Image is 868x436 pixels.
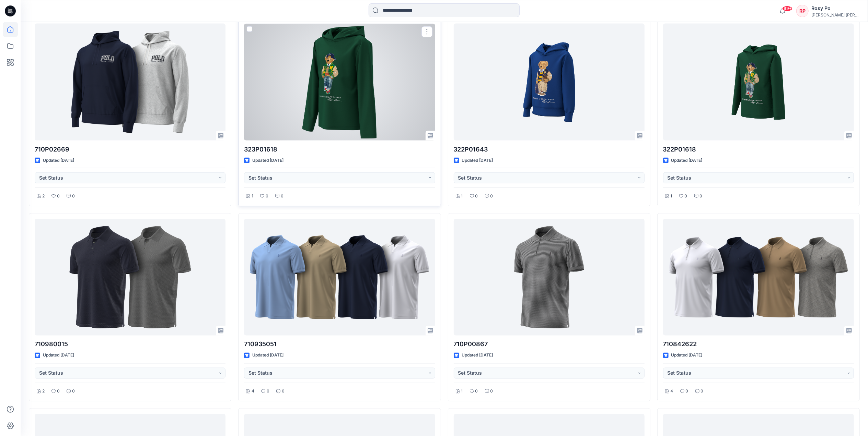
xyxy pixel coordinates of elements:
[475,388,478,395] p: 0
[671,388,673,395] p: 4
[57,193,60,200] p: 0
[42,193,45,200] p: 2
[72,193,75,200] p: 0
[782,6,792,11] span: 99+
[252,157,283,164] p: Updated [DATE]
[282,388,285,395] p: 0
[663,219,854,336] a: 710842622
[663,145,854,154] p: 322P01618
[462,157,493,164] p: Updated [DATE]
[454,145,645,154] p: 322P01643
[244,145,435,154] p: 323P01618
[43,157,74,164] p: Updated [DATE]
[57,388,60,395] p: 0
[462,352,493,359] p: Updated [DATE]
[700,193,703,200] p: 0
[454,219,645,336] a: 710P00867
[490,388,493,395] p: 0
[252,388,254,395] p: 4
[281,193,283,200] p: 0
[671,193,672,200] p: 1
[42,388,45,395] p: 2
[35,145,225,154] p: 710P02669
[43,352,74,359] p: Updated [DATE]
[796,5,809,17] div: RP
[490,193,493,200] p: 0
[35,219,225,336] a: 710980015
[461,193,463,200] p: 1
[461,388,463,395] p: 1
[671,352,703,359] p: Updated [DATE]
[252,193,253,200] p: 1
[671,157,703,164] p: Updated [DATE]
[663,24,854,140] a: 322P01618
[663,340,854,349] p: 710842622
[811,12,859,17] div: [PERSON_NAME] [PERSON_NAME]
[266,193,268,200] p: 0
[267,388,269,395] p: 0
[475,193,478,200] p: 0
[686,388,688,395] p: 0
[685,193,687,200] p: 0
[454,340,645,349] p: 710P00867
[244,340,435,349] p: 710935051
[701,388,704,395] p: 0
[244,219,435,336] a: 710935051
[244,24,435,140] a: 323P01618
[811,4,859,12] div: Rosy Po
[252,352,283,359] p: Updated [DATE]
[35,24,225,140] a: 710P02669
[72,388,75,395] p: 0
[35,340,225,349] p: 710980015
[454,24,645,140] a: 322P01643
